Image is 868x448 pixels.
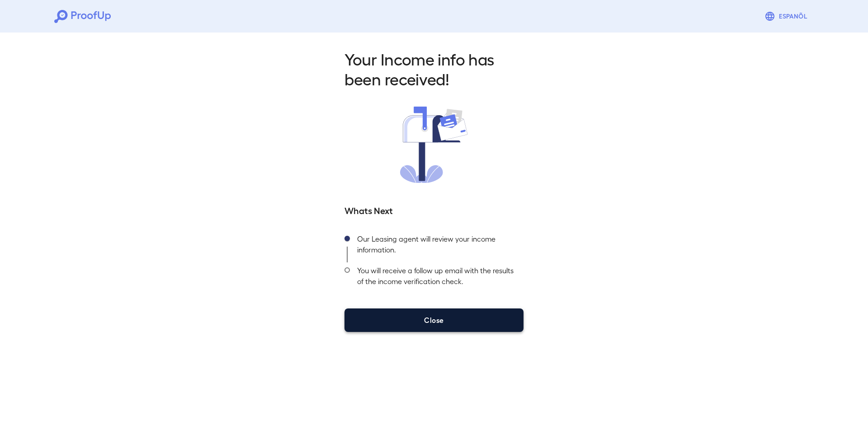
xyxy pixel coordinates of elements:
button: Espanõl [761,7,814,25]
img: received.svg [400,107,468,183]
button: Close [344,308,524,332]
div: Our Leasing agent will review your income information. [350,231,524,262]
h2: Your Income info has been received! [344,49,524,89]
div: You will receive a follow up email with the results of the income verification check. [350,262,524,294]
h5: Whats Next [344,204,524,216]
